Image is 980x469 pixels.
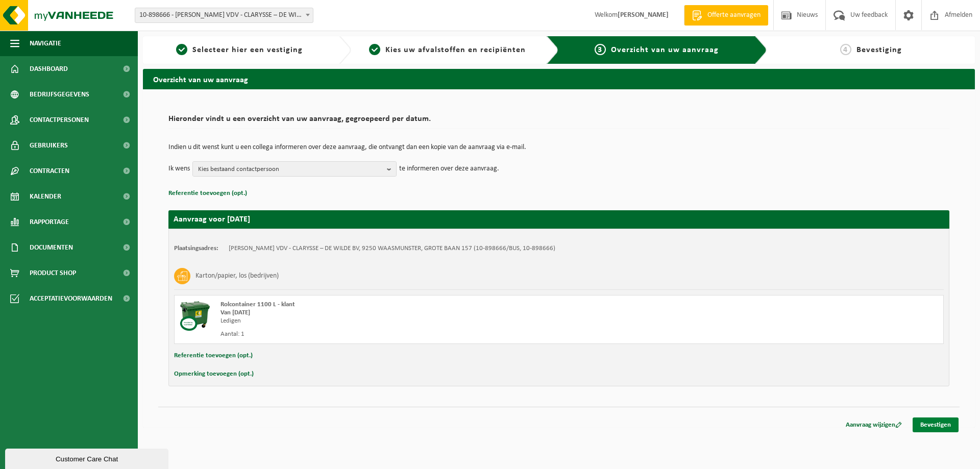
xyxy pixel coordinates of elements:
span: 2 [369,44,380,55]
span: Rolcontainer 1100 L - klant [220,301,295,308]
h2: Hieronder vindt u een overzicht van uw aanvraag, gegroepeerd per datum. [168,115,949,129]
span: Product Shop [30,260,76,286]
span: Offerte aanvragen [705,10,763,20]
td: [PERSON_NAME] VDV - CLARYSSE – DE WILDE BV, 9250 WAASMUNSTER, GROTE BAAN 157 (10-898666/BUS, 10-8... [229,244,555,253]
span: Documenten [30,235,73,260]
span: Kies uw afvalstoffen en recipiënten [385,46,526,54]
span: 1 [176,44,187,55]
a: Aanvraag wijzigen [838,417,910,432]
h3: Karton/papier, los (bedrijven) [195,268,279,284]
span: Kalender [30,184,61,209]
span: Bevestiging [856,46,902,54]
span: 10-898666 - ELIAS VDV - CLARYSSE – DE WILDE BV - WAASMUNSTER [135,8,313,23]
span: Selecteer hier een vestiging [192,46,303,54]
strong: [PERSON_NAME] [618,11,669,19]
span: Contracten [30,158,69,184]
span: 4 [840,44,851,55]
span: 10-898666 - ELIAS VDV - CLARYSSE – DE WILDE BV - WAASMUNSTER [135,8,313,22]
button: Referentie toevoegen (opt.) [168,187,247,200]
button: Kies bestaand contactpersoon [192,161,397,177]
p: Ik wens [168,161,190,177]
img: WB-1100-CU.png [180,301,210,331]
strong: Plaatsingsadres: [174,245,218,252]
h2: Overzicht van uw aanvraag [143,69,975,89]
strong: Van [DATE] [220,309,250,316]
a: 2Kies uw afvalstoffen en recipiënten [356,44,539,56]
a: Bevestigen [913,417,959,432]
span: Overzicht van uw aanvraag [611,46,719,54]
div: Ledigen [220,317,600,325]
a: 1Selecteer hier een vestiging [148,44,331,56]
a: Offerte aanvragen [684,5,768,26]
button: Opmerking toevoegen (opt.) [174,367,254,381]
span: Dashboard [30,56,68,82]
span: 3 [595,44,606,55]
span: Kies bestaand contactpersoon [198,162,383,177]
span: Navigatie [30,31,61,56]
div: Aantal: 1 [220,330,600,338]
span: Bedrijfsgegevens [30,82,89,107]
iframe: chat widget [5,447,170,469]
span: Acceptatievoorwaarden [30,286,112,311]
span: Contactpersonen [30,107,89,133]
span: Gebruikers [30,133,68,158]
strong: Aanvraag voor [DATE] [174,215,250,224]
span: Rapportage [30,209,69,235]
p: Indien u dit wenst kunt u een collega informeren over deze aanvraag, die ontvangt dan een kopie v... [168,144,949,151]
p: te informeren over deze aanvraag. [399,161,499,177]
button: Referentie toevoegen (opt.) [174,349,253,362]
